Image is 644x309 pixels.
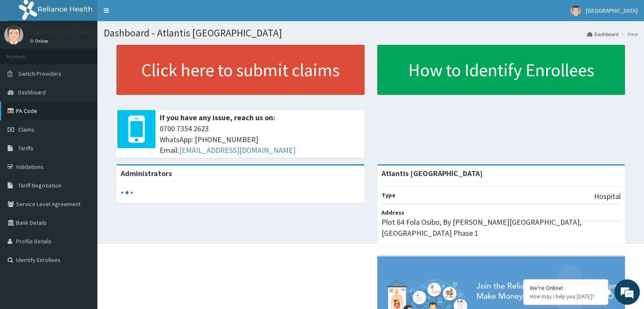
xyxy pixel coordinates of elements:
[160,123,360,156] span: 0700 7354 2623 WhatsApp: [PHONE_NUMBER] Email:
[30,28,100,35] p: [GEOGRAPHIC_DATA]
[18,144,33,152] span: Tariffs
[160,113,275,122] b: If you have any issue, reach us on:
[530,284,602,292] div: We're Online!
[18,126,35,133] span: Claims
[381,168,483,178] strong: Atlantis [GEOGRAPHIC_DATA]
[4,25,23,44] img: User Image
[619,30,638,38] li: Here
[179,145,296,155] a: [EMAIL_ADDRESS][DOMAIN_NAME]
[104,28,638,39] h1: Dashboard - Atlantis [GEOGRAPHIC_DATA]
[121,186,133,199] svg: audio-loading
[570,6,581,16] img: User Image
[381,191,395,199] b: Type
[30,38,50,44] a: Online
[377,45,625,95] a: How to Identify Enrollees
[530,293,602,300] p: How may I help you today?
[381,209,404,216] b: Address
[594,191,621,202] p: Hospital
[18,88,46,96] span: Dashboard
[381,217,621,238] p: Plot 64 Fola Osibo, By [PERSON_NAME][GEOGRAPHIC_DATA], [GEOGRAPHIC_DATA] Phase 1
[18,70,61,77] span: Switch Providers
[121,168,172,178] b: Administrators
[18,182,61,189] span: Tariff Negotiation
[587,30,619,38] a: Dashboard
[116,45,365,95] a: Click here to submit claims
[586,7,638,14] span: [GEOGRAPHIC_DATA]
